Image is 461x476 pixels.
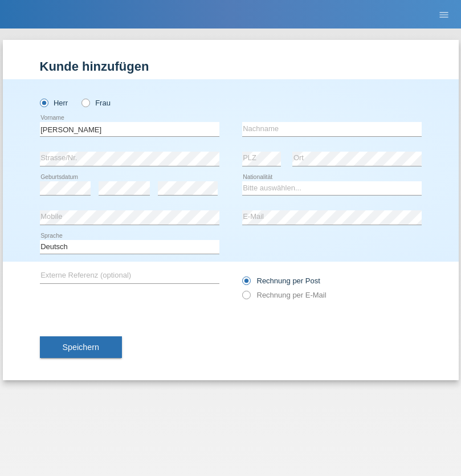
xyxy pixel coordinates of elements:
[40,99,68,107] label: Herr
[40,336,122,358] button: Speichern
[242,276,320,285] label: Rechnung per Post
[242,291,250,305] input: Rechnung per E-Mail
[40,59,422,74] h1: Kunde hinzufügen
[81,99,111,107] label: Frau
[242,291,327,299] label: Rechnung per E-Mail
[438,9,450,21] i: menu
[81,99,89,106] input: Frau
[40,99,47,106] input: Herr
[433,11,455,18] a: menu
[242,276,250,291] input: Rechnung per Post
[63,343,99,352] span: Speichern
